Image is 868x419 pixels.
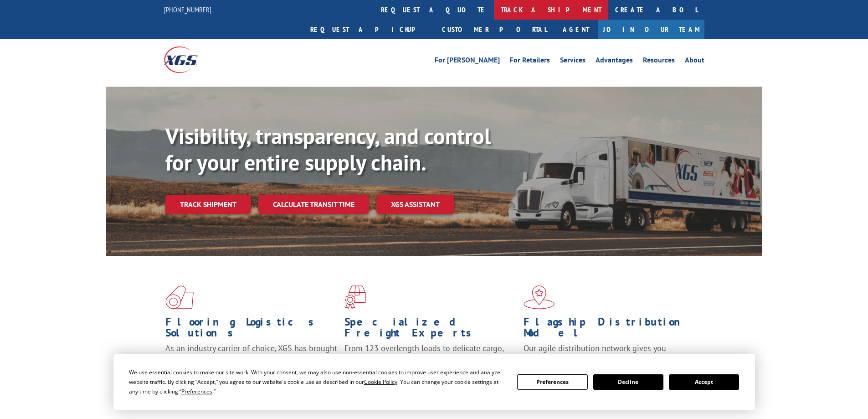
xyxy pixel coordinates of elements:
h1: Flagship Distribution Model [524,316,696,343]
a: Resources [643,57,675,67]
span: As an industry carrier of choice, XGS has brought innovation and dedication to flooring logistics... [165,343,337,375]
span: Cookie Policy [364,378,397,386]
a: Calculate transit time [258,195,369,214]
a: For Retailers [510,57,550,67]
button: Preferences [517,374,587,390]
img: xgs-icon-flagship-distribution-model-red [524,285,555,309]
a: Track shipment [165,195,251,214]
h1: Flooring Logistics Solutions [165,316,338,343]
a: For [PERSON_NAME] [435,57,500,67]
a: About [685,57,704,67]
a: Request a pickup [303,20,435,39]
img: xgs-icon-total-supply-chain-intelligence-red [165,285,194,309]
p: From 123 overlength loads to delicate cargo, our experienced staff knows the best way to move you... [344,343,517,383]
img: xgs-icon-focused-on-flooring-red [344,285,366,309]
button: Accept [669,374,739,390]
a: Services [560,57,586,67]
a: XGS ASSISTANT [376,195,454,214]
span: Our agile distribution network gives you nationwide inventory management on demand. [524,343,691,364]
button: Decline [593,374,663,390]
span: Preferences [181,388,212,395]
a: Advantages [596,57,633,67]
a: Join Our Team [598,20,704,39]
a: Agent [554,20,598,39]
a: Customer Portal [435,20,554,39]
b: Visibility, transparency, and control for your entire supply chain. [165,122,491,176]
h1: Specialized Freight Experts [344,316,517,343]
div: Cookie Consent Prompt [113,354,755,410]
a: [PHONE_NUMBER] [164,5,211,14]
div: We use essential cookies to make our site work. With your consent, we may also use non-essential ... [129,367,506,396]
